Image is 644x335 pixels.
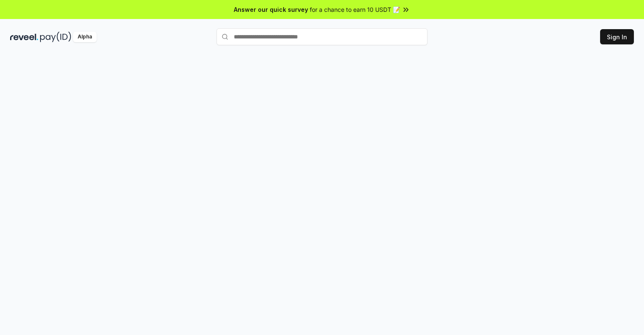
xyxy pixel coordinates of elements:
[310,5,400,14] span: for a chance to earn 10 USDT 📝
[234,5,308,14] span: Answer our quick survey
[600,29,634,44] button: Sign In
[73,32,97,42] div: Alpha
[40,32,71,42] img: pay_id
[10,32,38,42] img: reveel_dark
